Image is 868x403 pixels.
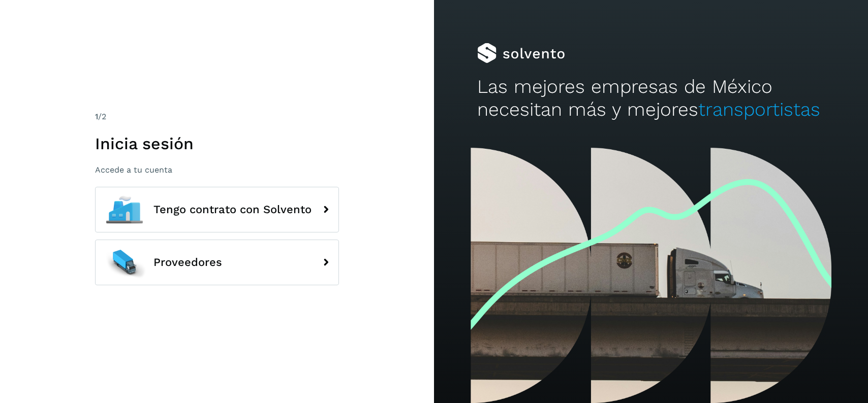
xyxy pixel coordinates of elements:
[698,98,820,120] span: transportistas
[95,240,339,285] button: Proveedores
[153,204,312,216] span: Tengo contrato con Solvento
[153,256,222,268] span: Proveedores
[95,187,339,232] button: Tengo contrato con Solvento
[95,111,339,123] div: /2
[477,76,824,121] h2: Las mejores empresas de México necesitan más y mejores
[95,165,339,175] p: Accede a tu cuenta
[95,112,98,121] span: 1
[95,134,339,153] h1: Inicia sesión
